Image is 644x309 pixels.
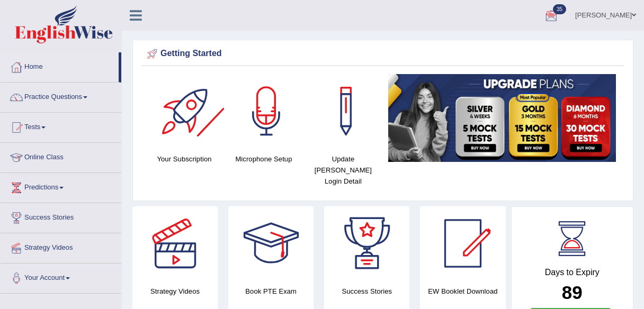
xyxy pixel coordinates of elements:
a: Strategy Videos [1,233,121,260]
h4: Your Subscription [150,153,219,165]
div: Getting Started [145,46,621,62]
a: Predictions [1,173,121,199]
h4: Book PTE Exam [228,286,314,297]
h4: Microphone Setup [229,153,298,165]
a: Your Account [1,263,121,290]
h4: EW Booklet Download [420,286,505,297]
b: 89 [562,282,583,303]
a: Tests [1,113,121,139]
h4: Strategy Videos [132,286,218,297]
h4: Success Stories [324,286,409,297]
span: 35 [553,4,566,14]
img: small5.jpg [388,74,616,162]
a: Practice Questions [1,83,121,109]
a: Success Stories [1,203,121,230]
h4: Update [PERSON_NAME] Login Detail [309,153,378,187]
h4: Days to Expiry [523,268,622,277]
a: Online Class [1,143,121,169]
a: Home [1,52,119,79]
